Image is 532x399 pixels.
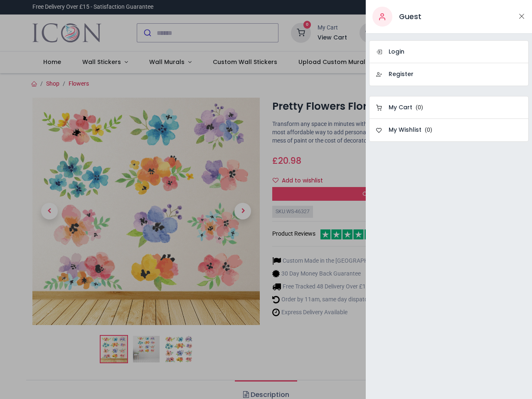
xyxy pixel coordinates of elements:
h6: Login [389,48,404,56]
h6: Register [389,70,414,79]
h5: Guest [399,12,421,22]
span: ( ) [416,103,423,112]
a: Login [369,40,529,63]
h6: My Wishlist [389,126,421,134]
h6: My Cart [389,103,412,112]
button: Close [518,11,525,22]
span: 0 [418,104,421,111]
span: ( ) [425,126,432,134]
a: Register [369,63,529,86]
a: My Wishlist (0) [369,119,529,142]
span: 0 [427,126,430,133]
a: My Cart (0) [369,96,529,119]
